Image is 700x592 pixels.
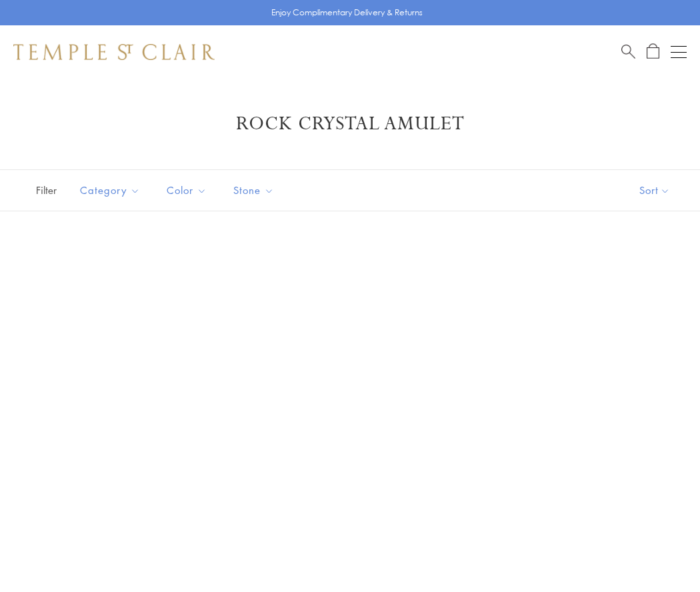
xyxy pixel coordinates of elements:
[70,175,150,205] button: Category
[227,182,284,199] span: Stone
[621,43,635,60] a: Search
[223,175,284,205] button: Stone
[647,43,659,60] a: Open Shopping Bag
[271,6,423,19] p: Enjoy Complimentary Delivery & Returns
[13,44,215,60] img: Temple St. Clair
[73,182,150,199] span: Category
[157,175,217,205] button: Color
[33,112,667,136] h1: Rock Crystal Amulet
[160,182,217,199] span: Color
[609,170,700,211] button: Show sort by
[671,44,687,60] button: Open navigation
